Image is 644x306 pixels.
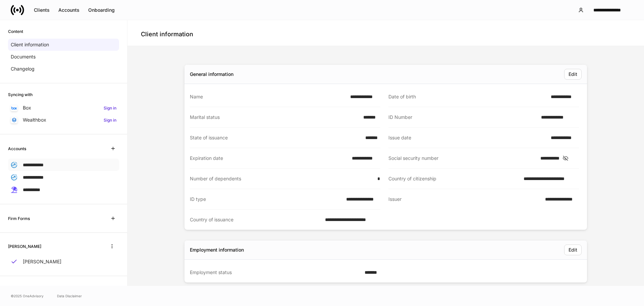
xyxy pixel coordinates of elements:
[104,117,116,123] h6: Sign in
[8,215,30,222] h6: Firm Forms
[564,245,582,255] button: Edit
[84,5,119,15] button: Onboarding
[190,93,346,100] div: Name
[8,114,119,126] a: WealthboxSign in
[11,53,36,60] p: Documents
[54,5,84,15] button: Accounts
[8,145,26,152] h6: Accounts
[8,91,33,98] h6: Syncing with
[569,72,577,77] div: Edit
[88,8,115,12] div: Onboarding
[190,134,361,141] div: State of issuance
[8,39,119,51] a: Client information
[388,93,547,100] div: Date of birth
[388,114,537,121] div: ID Number
[8,102,119,114] a: BoxSign in
[190,114,359,121] div: Marital status
[388,155,536,162] div: Social security number
[11,106,17,110] img: oYqM9ojoZLfzCHUefNbBcWHcyDPbQKagtYciMC8pFl3iZXy3dU33Uwy+706y+0q2uJ1ghNQf2OIHrSh50tUd9HaB5oMc62p0G...
[388,134,547,141] div: Issue date
[8,28,23,35] h6: Content
[34,8,50,12] div: Clients
[190,196,342,203] div: ID type
[141,30,193,38] h4: Client information
[190,269,361,276] div: Employment status
[190,247,244,253] div: Employment information
[564,69,582,80] button: Edit
[190,175,373,182] div: Number of dependents
[388,196,541,203] div: Issuer
[23,104,31,111] p: Box
[23,117,46,123] p: Wealthbox
[8,51,119,63] a: Documents
[388,175,520,182] div: Country of citizenship
[58,8,79,12] div: Accounts
[11,293,44,299] span: © 2025 OneAdvisory
[11,41,49,48] p: Client information
[8,256,119,268] a: [PERSON_NAME]
[190,216,321,223] div: Country of issuance
[190,71,233,78] div: General information
[11,65,35,72] p: Changelog
[30,5,54,15] button: Clients
[8,63,119,75] a: Changelog
[57,293,82,299] a: Data Disclaimer
[23,258,61,265] p: [PERSON_NAME]
[569,248,577,252] div: Edit
[190,155,348,162] div: Expiration date
[104,105,116,111] h6: Sign in
[8,243,41,250] h6: [PERSON_NAME]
